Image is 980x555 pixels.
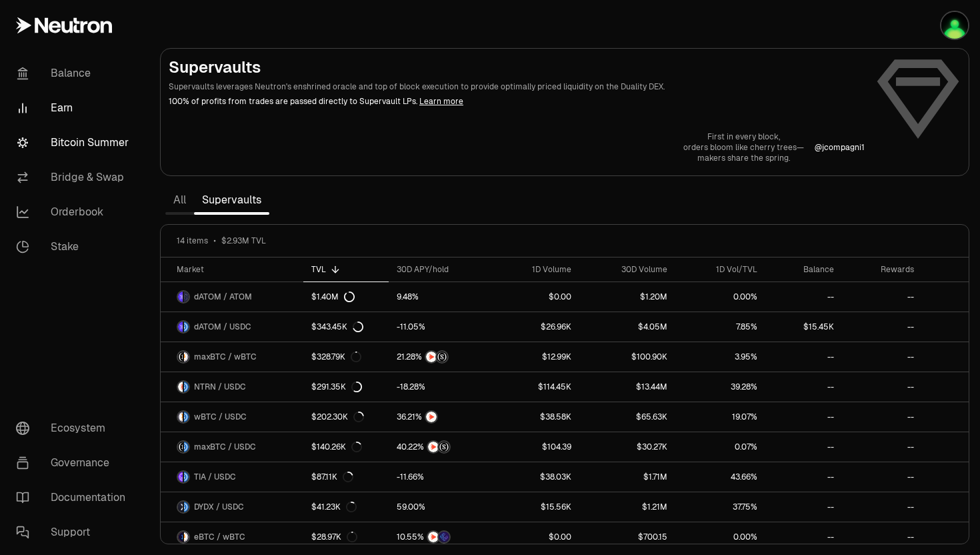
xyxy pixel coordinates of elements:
p: Supervaults leverages Neutron's enshrined oracle and top of block execution to provide optimally ... [169,81,865,93]
a: NTRNEtherFi Points [389,522,492,552]
span: NTRN / USDC [194,382,246,392]
a: -- [842,282,922,312]
div: 1D Vol/TVL [683,264,757,275]
img: DYDX Logo [178,502,183,512]
img: ATOM Logo [184,292,189,302]
a: $38.58K [492,402,579,432]
a: maxBTC LogowBTC LogomaxBTC / wBTC [161,342,303,372]
div: $87.11K [311,472,353,482]
span: 14 items [177,235,208,246]
a: NTRNStructured Points [389,342,492,372]
a: $30.27K [579,432,675,462]
a: Governance [5,446,144,480]
p: @ jcompagni1 [815,142,865,153]
div: $1.40M [311,292,355,302]
img: USDC Logo [184,322,189,332]
img: maxBTC Logo [178,442,183,452]
span: wBTC / USDC [194,412,247,422]
span: DYDX / USDC [194,502,244,512]
a: dATOM LogoUSDC LogodATOM / USDC [161,312,303,342]
p: 100% of profits from trades are passed directly to Supervault LPs. [169,95,865,107]
a: $343.45K [303,312,389,342]
a: @jcompagni1 [815,142,865,153]
div: $28.97K [311,532,357,542]
div: 30D Volume [587,264,667,275]
a: $700.15 [579,522,675,552]
a: DYDX LogoUSDC LogoDYDX / USDC [161,492,303,522]
a: $140.26K [303,432,389,462]
a: 0.00% [675,282,765,312]
a: $291.35K [303,372,389,402]
a: eBTC LogowBTC LogoeBTC / wBTC [161,522,303,552]
a: $1.20M [579,282,675,312]
span: eBTC / wBTC [194,532,245,542]
button: NTRNEtherFi Points [397,530,484,544]
a: All [165,187,194,213]
a: 7.85% [675,312,765,342]
a: Bridge & Swap [5,160,144,195]
a: 3.95% [675,342,765,372]
img: wBTC Logo [178,412,183,422]
a: -- [842,372,922,402]
a: 0.07% [675,432,765,462]
img: NTRN Logo [178,382,183,392]
div: Market [177,264,295,275]
a: $65.63K [579,402,675,432]
a: -- [765,462,842,492]
img: q2 [941,12,968,39]
div: 1D Volume [500,264,571,275]
h2: Supervaults [169,57,865,78]
span: $2.93M TVL [221,235,266,246]
img: USDC Logo [184,382,189,392]
a: Support [5,515,144,550]
div: TVL [311,264,381,275]
a: Stake [5,229,144,264]
span: dATOM / USDC [194,322,251,332]
a: wBTC LogoUSDC LogowBTC / USDC [161,402,303,432]
button: NTRNStructured Points [397,440,484,454]
a: dATOM LogoATOM LogodATOM / ATOM [161,282,303,312]
a: 19.07% [675,402,765,432]
a: -- [842,402,922,432]
a: 37.75% [675,492,765,522]
img: dATOM Logo [178,292,183,302]
a: $28.97K [303,522,389,552]
button: NTRN [397,410,484,424]
img: USDC Logo [184,502,189,512]
a: -- [765,522,842,552]
span: maxBTC / wBTC [194,352,257,362]
a: $100.90K [579,342,675,372]
img: Structured Points [439,442,449,452]
a: $1.40M [303,282,389,312]
a: $38.03K [492,462,579,492]
a: $87.11K [303,462,389,492]
div: $343.45K [311,322,363,332]
img: USDC Logo [184,442,189,452]
div: Balance [773,264,834,275]
a: Orderbook [5,195,144,229]
a: maxBTC LogoUSDC LogomaxBTC / USDC [161,432,303,462]
a: 0.00% [675,522,765,552]
div: $328.79K [311,352,361,362]
a: TIA LogoUSDC LogoTIA / USDC [161,462,303,492]
img: wBTC Logo [184,532,189,542]
a: -- [842,492,922,522]
a: Supervaults [194,187,269,213]
a: $1.71M [579,462,675,492]
div: $140.26K [311,442,362,452]
div: $41.23K [311,502,357,512]
a: $114.45K [492,372,579,402]
a: $202.30K [303,402,389,432]
a: $26.96K [492,312,579,342]
a: Documentation [5,480,144,515]
a: $15.45K [765,312,842,342]
a: $328.79K [303,342,389,372]
div: Rewards [850,264,914,275]
img: NTRN [426,352,437,362]
div: 30D APY/hold [397,264,484,275]
span: maxBTC / USDC [194,442,256,452]
a: -- [765,492,842,522]
a: $15.56K [492,492,579,522]
a: Balance [5,56,144,91]
a: -- [842,462,922,492]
